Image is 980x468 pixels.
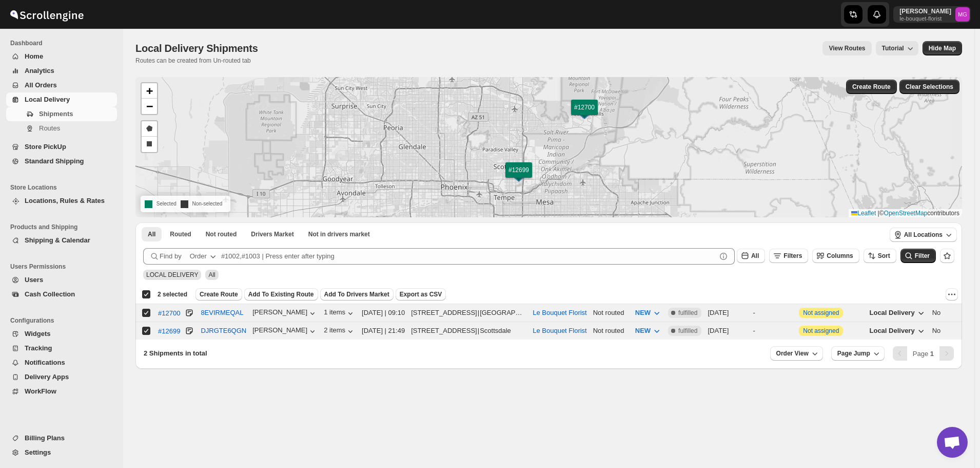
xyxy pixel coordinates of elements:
[930,350,934,358] b: 1
[362,308,405,318] div: [DATE] | 09:10
[362,326,405,336] div: [DATE] | 21:49
[870,309,915,316] span: Local Delivery
[10,39,118,47] span: Dashboard
[25,157,84,165] span: Standard Shipping
[324,308,356,319] button: 1 items
[25,96,70,103] span: Local Delivery
[25,52,43,60] span: Home
[751,252,759,259] span: All
[770,346,823,361] button: Order View
[308,230,370,238] span: Not in drivers market
[708,326,747,336] div: [DATE]
[160,251,182,261] span: Find by
[803,327,839,334] button: Not assigned
[6,78,117,92] button: All Orders
[25,81,57,89] span: All Orders
[831,346,885,361] button: Page Jump
[25,276,43,284] span: Users
[25,344,52,352] span: Tracking
[6,64,117,78] button: Analytics
[146,84,153,97] span: +
[146,271,198,278] span: LOCAL DELIVERY
[252,326,318,336] button: [PERSON_NAME]
[158,309,180,317] div: #12700
[221,248,716,265] input: #1002,#1003 | Press enter after typing
[135,43,258,54] span: Local Delivery Shipments
[6,233,117,248] button: Shipping & Calendar
[769,249,808,263] button: Filters
[958,11,967,17] text: MG
[208,271,215,278] span: All
[878,210,879,217] span: |
[39,110,73,118] span: Shipments
[145,198,177,210] p: Selected
[201,327,246,334] button: DJRGTE6QGN
[593,308,629,318] div: Not routed
[884,210,928,217] a: OpenStreetMap
[6,431,117,445] button: Billing Plans
[252,308,318,319] div: [PERSON_NAME]
[396,288,446,301] button: Export as CSV
[190,251,207,261] div: Order
[25,330,50,338] span: Widgets
[6,287,117,302] button: Cash Collection
[829,44,865,52] span: View Routes
[846,80,897,94] button: Create Route
[158,326,180,336] button: #12699
[629,305,668,321] button: NEW
[753,326,793,336] div: -
[25,67,54,74] span: Analytics
[10,263,118,271] span: Users Permissions
[142,121,157,137] a: Draw a polygon
[803,309,839,316] button: Not assigned
[929,44,956,52] span: Hide Map
[10,223,118,231] span: Products and Shipping
[324,326,356,336] button: 2 items
[411,308,477,318] div: [STREET_ADDRESS]
[899,7,951,15] p: [PERSON_NAME]
[893,346,954,361] nav: Pagination
[6,370,117,384] button: Delivery Apps
[158,327,180,335] div: #12699
[533,327,587,334] button: Le Bouquet Florist
[25,434,65,442] span: Billing Plans
[904,231,943,239] span: All Locations
[708,308,747,318] div: [DATE]
[142,227,162,241] button: All
[6,384,117,399] button: WorkFlow
[248,290,314,298] span: Add To Existing Route
[864,249,896,263] button: Sort
[8,2,85,27] img: ScrollEngine
[244,288,318,301] button: Add To Existing Route
[900,249,936,263] button: Filter
[876,41,918,55] button: Tutorial
[577,108,592,119] img: Marker
[245,227,300,241] button: Claimable
[849,209,962,218] div: © contributors
[411,326,526,336] div: |
[932,326,975,336] div: No
[25,143,66,151] span: Store PickUp
[6,341,117,355] button: Tracking
[955,7,970,22] span: Melody Gluth
[6,194,117,208] button: Locations, Rules & Rates
[906,83,953,91] span: Clear Selections
[753,308,793,318] div: -
[195,288,242,301] button: Create Route
[164,227,197,241] button: Routed
[251,230,293,238] span: Drivers Market
[142,99,157,114] a: Zoom out
[142,137,157,152] a: Draw a rectangle
[6,49,117,64] button: Home
[144,349,207,357] span: 2 Shipments in total
[852,83,891,91] span: Create Route
[593,326,629,336] div: Not routed
[870,327,915,334] span: Local Delivery
[899,80,959,94] button: Clear Selections
[25,448,51,456] span: Settings
[6,327,117,341] button: Widgets
[783,252,802,259] span: Filters
[899,15,951,22] p: le-bouquet-florist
